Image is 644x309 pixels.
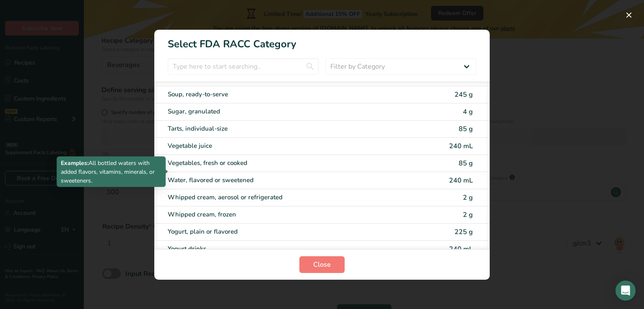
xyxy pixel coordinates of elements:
[168,175,406,185] div: Water, flavored or sweetened
[168,124,406,134] div: Tarts, individual-size
[168,210,406,219] div: Whipped cream, frozen
[615,281,636,301] div: Open Intercom Messenger
[154,30,490,51] h1: Select FDA RACC Category
[168,227,406,237] div: Yogurt, plain or flavored
[463,193,473,202] span: 2 g
[168,141,406,151] div: Vegetable juice
[449,176,473,185] span: 240 mL
[168,244,406,254] div: Yogurt drinks
[449,245,473,254] span: 240 mL
[459,124,473,134] span: 85 g
[168,158,406,168] div: Vegetables, fresh or cooked
[449,142,473,151] span: 240 mL
[463,210,473,219] span: 2 g
[454,227,473,237] span: 225 g
[454,73,473,82] span: 140 g
[313,260,331,270] span: Close
[463,107,473,116] span: 4 g
[459,159,473,168] span: 85 g
[168,107,406,116] div: Sugar, granulated
[454,90,473,99] span: 245 g
[61,159,88,167] b: Examples:
[168,58,319,75] input: Type here to start searching..
[299,256,345,273] button: Close
[168,193,406,202] div: Whipped cream, aerosol or refrigerated
[61,159,161,185] p: All bottled waters with added flavors, vitamins, minerals, or sweeteners.
[168,90,406,99] div: Soup, ready-to-serve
